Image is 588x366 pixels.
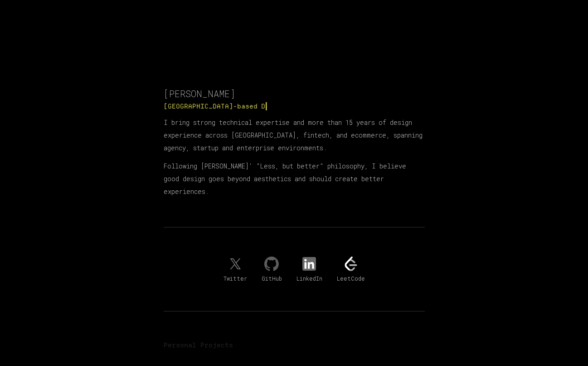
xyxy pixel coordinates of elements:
[262,257,282,282] a: GitHub
[302,257,316,271] img: LinkedIn
[164,341,425,350] h2: Personal Projects
[224,257,247,282] a: Twitter
[266,102,270,110] span: ▎
[264,257,279,271] img: Github
[344,257,358,271] img: LeetCode
[296,257,322,282] a: LinkedIn
[337,257,365,282] a: LeetCode
[164,102,425,111] h2: [GEOGRAPHIC_DATA]-based
[164,116,425,154] p: I bring strong technical expertise and more than 15 years of design experience across [GEOGRAPHIC...
[164,160,425,198] p: Following [PERSON_NAME]' "Less, but better" philosophy, I believe good design goes beyond aesthet...
[261,102,265,110] span: D
[228,257,243,271] img: Twitter
[164,87,425,100] h1: [PERSON_NAME]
